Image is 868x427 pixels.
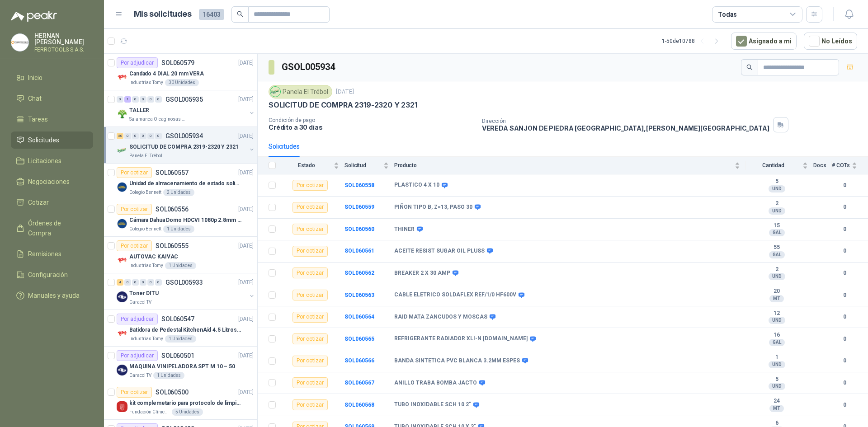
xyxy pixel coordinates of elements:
[344,226,374,232] a: SOL060560
[281,157,344,174] th: Estado
[165,133,203,139] p: GSOL005934
[769,185,785,192] div: UND
[344,162,382,169] span: Solicitud
[11,152,93,169] a: Licitaciones
[117,240,152,251] div: Por cotizar
[769,317,785,324] div: UND
[156,389,189,395] p: SOL060500
[140,279,146,286] div: 0
[11,131,93,149] a: Solicitudes
[281,162,332,169] span: Estado
[832,162,850,169] span: # COTs
[165,262,196,269] div: 1 Unidades
[394,226,415,233] b: THINER
[11,287,93,304] a: Manuales y ayuda
[11,69,93,86] a: Inicio
[718,9,737,19] div: Todas
[769,361,785,368] div: UND
[769,339,785,346] div: GAL
[344,248,374,254] b: SOL060561
[292,333,328,344] div: Por cotizar
[270,87,280,97] img: Company Logo
[344,357,374,364] a: SOL060566
[104,347,257,383] a: Por adjudicarSOL060501[DATE] Company LogoMAQUINA VINIPELADORA SPT M 10 – 50Caracol TV1 Unidades
[832,401,857,409] b: 0
[104,383,257,420] a: Por cotizarSOL060500[DATE] Company Logokit complemetario para protocolo de limpiezaFundación Clín...
[129,106,149,115] p: TALLER
[11,245,93,263] a: Remisiones
[11,34,28,51] img: Company Logo
[129,143,239,151] p: SOLICITUD DE COMPRA 2319-2320 Y 2321
[344,380,374,386] a: SOL060567
[745,178,808,185] b: 5
[132,133,139,139] div: 0
[129,189,161,196] p: Colegio Bennett
[156,206,189,212] p: SOL060556
[117,72,127,83] img: Company Logo
[662,34,724,48] div: 1 - 50 de 10788
[117,133,123,139] div: 20
[394,157,745,174] th: Producto
[28,177,70,187] span: Negociaciones
[104,310,257,347] a: Por adjudicarSOL060547[DATE] Company LogoBatidora de Pedestal KitchenAid 4.5 Litros Delux Platead...
[394,248,485,255] b: ACEITE RESIST SUGAR OIL PLUSS
[238,352,254,360] p: [DATE]
[394,380,477,387] b: ANILLO TRABA BOMBA JACTO
[117,255,127,266] img: Company Logo
[394,182,439,189] b: PLASTICO 4 X 10
[394,357,520,365] b: BANDA SINTETICA PVC BLANCA 3.2MM ESPES
[129,289,159,298] p: Toner DITU
[28,94,42,103] span: Chat
[28,114,48,124] span: Tareas
[238,95,254,104] p: [DATE]
[129,116,186,123] p: Salamanca Oleaginosas SAS
[124,133,131,139] div: 0
[832,357,857,365] b: 0
[34,47,93,52] p: FERROTOOLS S.A.S.
[28,156,61,166] span: Licitaciones
[11,173,93,190] a: Negociaciones
[344,204,374,210] a: SOL060559
[813,157,832,174] th: Docs
[155,279,162,286] div: 0
[129,335,163,343] p: Industrias Tomy
[745,222,808,230] b: 15
[394,335,528,343] b: REFRIGERANTE RADIADOR XLI-N [DOMAIN_NAME]
[163,225,194,233] div: 1 Unidades
[117,145,127,156] img: Company Logo
[745,420,808,427] b: 6
[344,336,374,342] a: SOL060565
[336,88,354,96] p: [DATE]
[147,96,154,103] div: 0
[132,279,139,286] div: 0
[104,164,257,200] a: Por cotizarSOL060557[DATE] Company LogoUnidad de almacenamiento de estado solido Marca SK hynix [...
[292,290,328,300] div: Por cotizar
[104,200,257,237] a: Por cotizarSOL060556[DATE] Company LogoCámara Dahua Domo HDCVI 1080p 2.8mm IP67 Led IR 30m mts no...
[832,247,857,255] b: 0
[117,182,127,192] img: Company Logo
[344,314,374,320] b: SOL060564
[746,64,753,70] span: search
[269,141,300,151] div: Solicitudes
[156,243,189,249] p: SOL060555
[124,96,131,103] div: 1
[156,169,189,176] p: SOL060557
[238,205,254,214] p: [DATE]
[161,352,194,359] p: SOL060501
[129,362,235,371] p: MAQUINA VINIPELADORA SPT M 10 – 50
[11,11,57,22] img: Logo peakr
[394,401,471,408] b: TUBO INOXIDABLE SCH 10 2"
[832,291,857,300] b: 0
[292,224,328,235] div: Por cotizar
[129,70,204,78] p: Candado 4 DIAL 20 mm VERA
[117,218,127,229] img: Company Logo
[155,133,162,139] div: 0
[117,314,158,324] div: Por adjudicar
[344,270,374,276] a: SOL060562
[155,96,162,103] div: 0
[28,135,59,145] span: Solicitudes
[117,167,152,178] div: Por cotizar
[745,376,808,383] b: 5
[832,313,857,321] b: 0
